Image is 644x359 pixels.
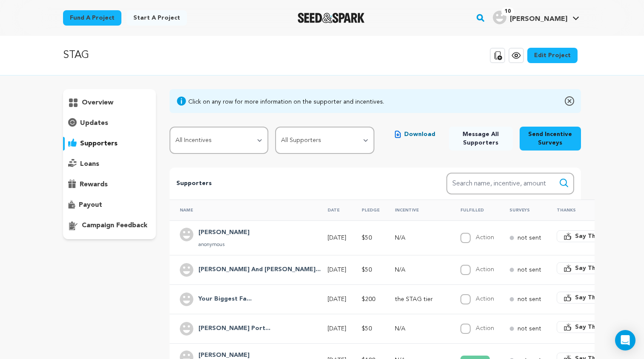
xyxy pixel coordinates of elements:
[493,11,567,24] div: Nick G.'s Profile
[80,179,108,190] p: rewards
[198,324,270,334] h4: Marguerite Portagallo
[198,294,252,304] h4: Your Biggest Fans!
[82,98,113,108] p: overview
[63,157,156,171] button: loans
[491,9,581,27] span: Nick G.'s Profile
[575,264,609,272] span: Say Thanks
[79,200,102,210] p: payout
[63,96,156,110] button: overview
[446,173,574,194] input: Search name, incentive, amount
[80,118,108,128] p: updates
[198,265,321,275] h4: Jeffrey And Linda Plotnick
[198,228,250,238] h4: Andrew
[575,323,609,331] span: Say Thanks
[575,293,609,302] span: Say Thanks
[501,7,514,16] span: 10
[80,139,118,149] p: supporters
[317,200,351,220] th: Date
[176,179,419,189] p: Supporters
[491,9,581,24] a: Nick G.'s Profile
[476,266,494,272] label: Action
[63,116,156,130] button: updates
[298,13,365,23] img: Seed&Spark Logo Dark Mode
[170,200,317,220] th: Name
[180,292,193,306] img: user.png
[493,11,506,24] img: user.png
[362,267,372,273] span: $50
[126,10,187,26] a: Start a project
[362,296,375,302] span: $200
[180,228,193,241] img: user.png
[362,235,372,241] span: $50
[328,234,346,242] p: [DATE]
[328,295,346,304] p: [DATE]
[565,96,574,106] img: close-o.svg
[395,266,445,274] p: N/A
[63,178,156,191] button: rewards
[527,48,578,63] a: Edit Project
[499,200,546,220] th: Surveys
[517,234,541,242] p: not sent
[198,241,250,248] p: anonymous
[328,266,346,274] p: [DATE]
[180,322,193,336] img: user.png
[450,200,499,220] th: Fulfilled
[395,295,445,304] p: the STAG tier
[395,324,445,333] p: N/A
[520,127,581,151] button: Send Incentive Surveys
[510,16,567,23] span: [PERSON_NAME]
[557,230,616,242] button: Say Thanks
[298,13,365,23] a: Seed&Spark Homepage
[63,219,156,232] button: campaign feedback
[404,130,435,139] span: Download
[456,130,506,147] span: Message All Supporters
[557,262,616,274] button: Say Thanks
[388,127,442,142] button: Download
[575,232,609,240] span: Say Thanks
[80,159,99,169] p: loans
[362,326,372,332] span: $50
[188,98,384,106] div: Click on any row for more information on the supporter and incentives.
[63,48,89,63] p: STAG
[395,234,445,242] p: N/A
[63,137,156,151] button: supporters
[557,292,616,304] button: Say Thanks
[476,235,494,240] label: Action
[615,330,635,350] div: Open Intercom Messenger
[476,296,494,302] label: Action
[517,295,541,304] p: not sent
[328,324,346,333] p: [DATE]
[476,325,494,331] label: Action
[385,200,450,220] th: Incentive
[82,220,147,231] p: campaign feedback
[517,324,541,333] p: not sent
[449,127,513,151] button: Message All Supporters
[180,263,193,277] img: user.png
[517,266,541,274] p: not sent
[546,200,621,220] th: Thanks
[351,200,385,220] th: Pledge
[63,198,156,212] button: payout
[557,321,616,333] button: Say Thanks
[63,10,121,26] a: Fund a project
